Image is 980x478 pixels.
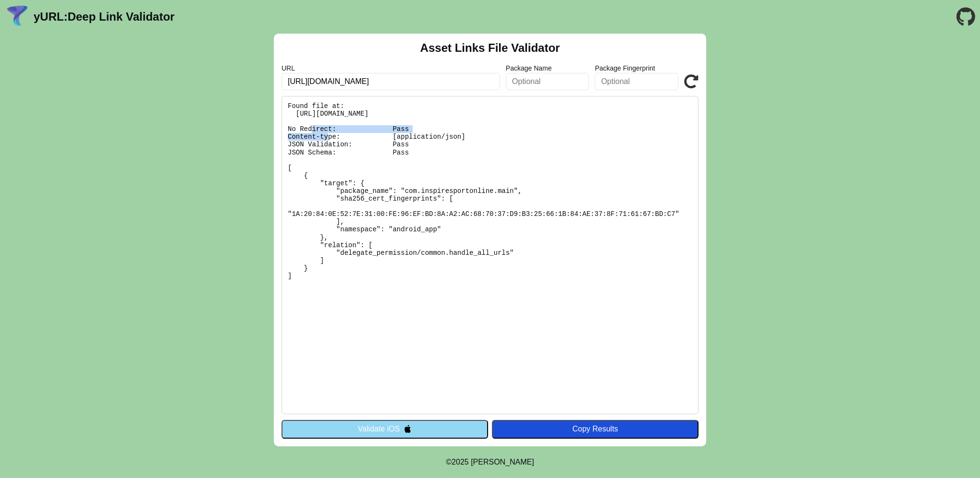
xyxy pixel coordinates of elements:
[595,73,678,90] input: Optional
[282,73,500,90] input: Required
[595,64,678,72] label: Package Fingerprint
[5,4,30,29] img: yURL Logo
[282,64,500,72] label: URL
[506,73,589,90] input: Optional
[404,425,412,433] img: appleIcon.svg
[492,420,698,438] button: Copy Results
[471,458,534,466] a: Michael Ibragimchayev's Personal Site
[446,446,534,478] footer: ©
[420,41,560,55] h2: Asset Links File Validator
[452,458,469,466] span: 2025
[282,420,488,438] button: Validate iOS
[506,64,589,72] label: Package Name
[34,10,174,24] a: yURL:Deep Link Validator
[282,96,698,414] pre: Found file at: [URL][DOMAIN_NAME] No Redirect: Pass Content-type: [application/json] JSON Validat...
[497,425,694,433] div: Copy Results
